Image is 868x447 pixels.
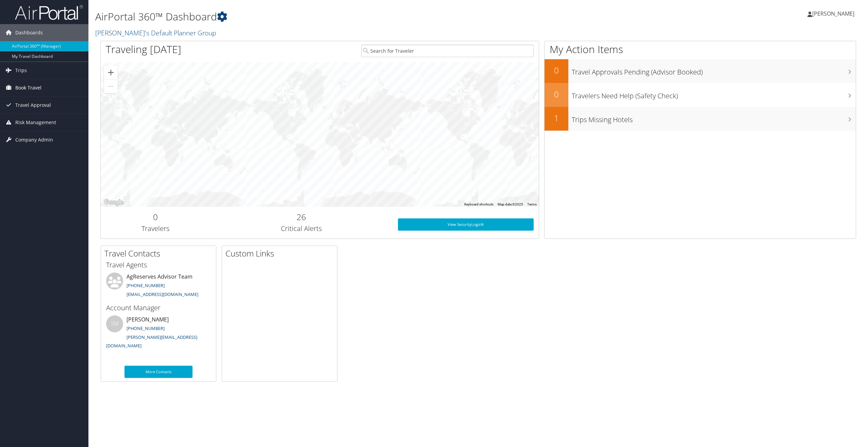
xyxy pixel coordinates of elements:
[127,282,165,288] a: [PHONE_NUMBER]
[124,366,193,378] a: More Contacts
[15,131,53,148] span: Company Admin
[498,202,523,206] span: Map data ©2025
[215,211,388,223] h2: 26
[102,198,125,207] a: Open this area in Google Maps (opens a new window)
[102,198,125,207] img: Google
[15,4,83,20] img: airportal-logo.png
[106,211,205,223] h2: 0
[215,224,388,233] h3: Critical Alerts
[527,202,537,206] a: Terms (opens in new tab)
[572,88,856,101] h3: Travelers Need Help (Safety Check)
[572,112,856,125] h3: Trips Missing Hotels
[103,272,214,300] li: AgReserves Advisor Team
[104,80,118,93] button: Zoom out
[15,114,56,131] span: Risk Management
[106,42,181,56] h1: Traveling [DATE]
[226,248,337,259] h2: Custom Links
[104,248,216,259] h2: Travel Contacts
[545,107,856,131] a: 1Trips Missing Hotels
[95,10,606,24] h1: AirPortal 360™ Dashboard
[545,65,568,76] h2: 0
[545,88,568,100] h2: 0
[104,66,118,79] button: Zoom in
[15,79,41,96] span: Book Travel
[15,97,51,114] span: Travel Approval
[106,224,205,233] h3: Travelers
[106,260,211,270] h3: Travel Agents
[812,10,854,17] span: [PERSON_NAME]
[106,315,123,332] div: SM
[15,24,43,41] span: Dashboards
[545,59,856,83] a: 0Travel Approvals Pending (Advisor Booked)
[545,42,856,56] h1: My Action Items
[106,303,211,313] h3: Account Manager
[398,218,534,231] a: View SecurityLogic®
[545,83,856,107] a: 0Travelers Need Help (Safety Check)
[572,64,856,77] h3: Travel Approvals Pending (Advisor Booked)
[545,112,568,124] h2: 1
[464,202,494,207] button: Keyboard shortcuts
[95,28,218,37] a: [PERSON_NAME]'s Default Planner Group
[361,45,534,57] input: Search for Traveler
[15,62,27,79] span: Trips
[807,3,861,24] a: [PERSON_NAME]
[127,291,198,297] a: [EMAIL_ADDRESS][DOMAIN_NAME]
[127,325,165,331] a: [PHONE_NUMBER]
[106,334,197,349] a: [PERSON_NAME][EMAIL_ADDRESS][DOMAIN_NAME]
[103,315,214,352] li: [PERSON_NAME]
